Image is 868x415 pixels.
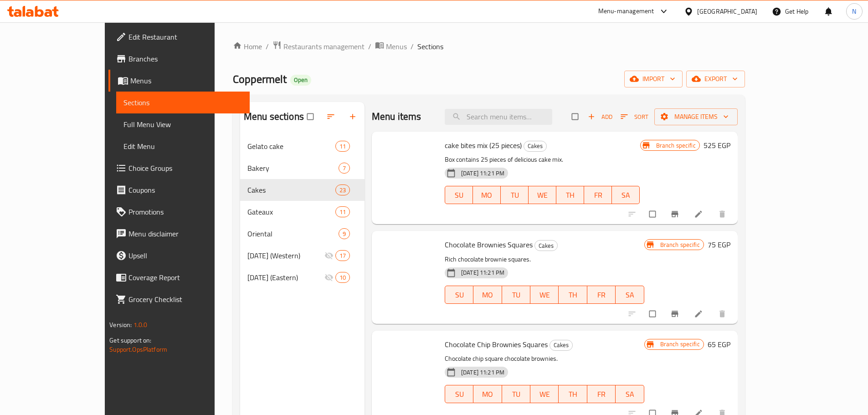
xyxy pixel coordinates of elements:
[704,139,730,152] h6: 525 EGP
[586,110,615,124] button: Add
[445,238,533,251] span: Chocolate Brownies Squares
[339,228,350,239] div: items
[339,163,350,174] div: items
[372,110,421,123] h2: Menu items
[108,245,250,266] a: Upsell
[501,186,529,204] button: TU
[535,241,557,251] span: Cakes
[128,163,242,174] span: Choice Groups
[534,240,558,251] div: Cakes
[712,304,734,324] button: delete
[530,385,559,403] button: WE
[123,119,242,130] span: Full Menu View
[128,272,242,283] span: Coverage Report
[693,73,738,85] span: export
[247,228,339,239] span: Oriental
[128,228,242,239] span: Menu disclaimer
[240,266,365,288] div: [DATE] (Eastern)10
[108,48,250,70] a: Branches
[852,6,856,16] span: N
[128,206,242,217] span: Promotions
[550,340,572,350] span: Cakes
[240,223,365,245] div: Oriental9
[632,73,675,85] span: import
[302,108,321,125] span: Select all sections
[445,254,644,265] p: Rich chocolate brownie squares.
[240,135,365,157] div: Gelato cake11
[336,273,349,282] span: 10
[473,286,502,304] button: MO
[556,186,584,204] button: TH
[339,230,349,238] span: 9
[712,204,734,224] button: delete
[619,388,640,401] span: SA
[654,108,738,125] button: Manage items
[283,41,365,52] span: Restaurants management
[336,142,349,151] span: 11
[109,334,151,346] span: Get support on:
[109,343,167,355] a: Support.OpsPlatform
[108,223,250,245] a: Menu disclaimer
[686,71,745,87] button: export
[116,113,250,135] a: Full Menu View
[324,273,334,282] svg: Inactive section
[335,206,350,217] div: items
[336,186,349,195] span: 23
[108,201,250,223] a: Promotions
[247,184,335,195] span: Cakes
[128,184,242,195] span: Coupons
[694,309,705,318] a: Edit menu item
[621,112,648,122] span: Sort
[128,250,242,261] span: Upsell
[708,338,730,351] h6: 65 EGP
[247,272,324,283] span: [DATE] (Eastern)
[624,71,683,87] button: import
[128,294,242,305] span: Grocery Checklist
[128,31,242,42] span: Edit Restaurant
[473,385,502,403] button: MO
[616,385,644,403] button: SA
[445,286,473,304] button: SU
[449,288,470,302] span: SU
[560,189,580,202] span: TH
[128,53,242,64] span: Branches
[108,288,250,310] a: Grocery Checklist
[417,41,443,52] span: Sections
[339,164,349,173] span: 7
[240,132,365,292] nav: Menu sections
[108,266,250,288] a: Coverage Report
[534,388,555,401] span: WE
[368,41,371,52] li: /
[449,388,470,401] span: SU
[506,388,527,401] span: TU
[524,141,547,152] div: Cakes
[445,353,644,364] p: Chocolate chip square chocolate brownies.
[559,286,587,304] button: TH
[272,41,365,52] a: Restaurants management
[457,268,508,277] span: [DATE] 11:21 PM
[240,157,365,179] div: Bakery7
[445,154,640,165] p: Box contains 25 pieces of delicious cake mix.
[247,250,324,261] span: [DATE] (Western)
[240,201,365,223] div: Gateaux11
[532,189,553,202] span: WE
[502,385,530,403] button: TU
[457,169,508,178] span: [DATE] 11:21 PM
[247,141,335,152] span: Gelato cake
[657,241,704,249] span: Branch specific
[504,189,525,202] span: TU
[662,111,730,123] span: Manage items
[477,388,498,401] span: MO
[657,340,704,348] span: Branch specific
[123,97,242,108] span: Sections
[240,179,365,201] div: Cakes23
[615,110,654,124] span: Sort items
[502,286,530,304] button: TU
[562,388,583,401] span: TH
[708,238,730,251] h6: 75 EGP
[343,107,365,127] button: Add section
[240,245,365,266] div: [DATE] (Western)17
[335,184,350,195] div: items
[233,69,287,89] span: Coppermelt
[550,340,573,351] div: Cakes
